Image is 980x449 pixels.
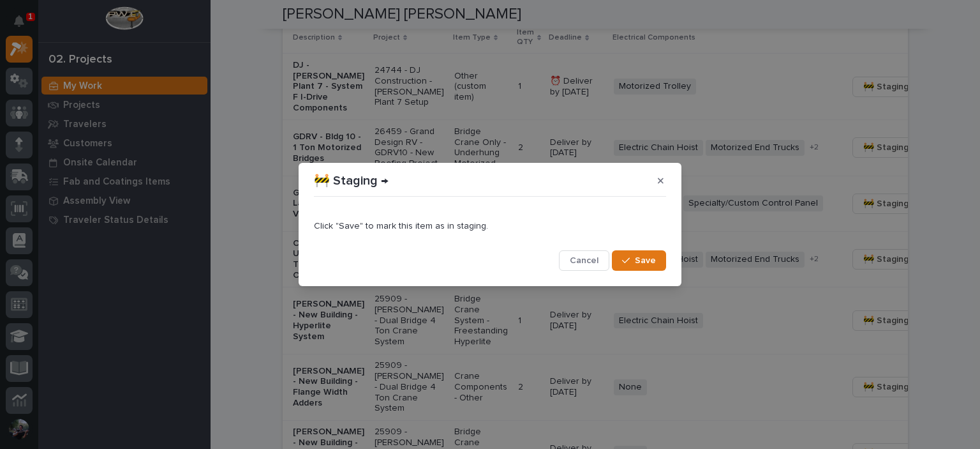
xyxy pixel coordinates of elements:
span: Save [635,255,656,266]
button: Cancel [559,250,609,271]
p: Click "Save" to mark this item as in staging. [314,221,666,232]
p: 🚧 Staging → [314,173,389,188]
span: Cancel [570,255,598,266]
button: Save [612,250,666,271]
